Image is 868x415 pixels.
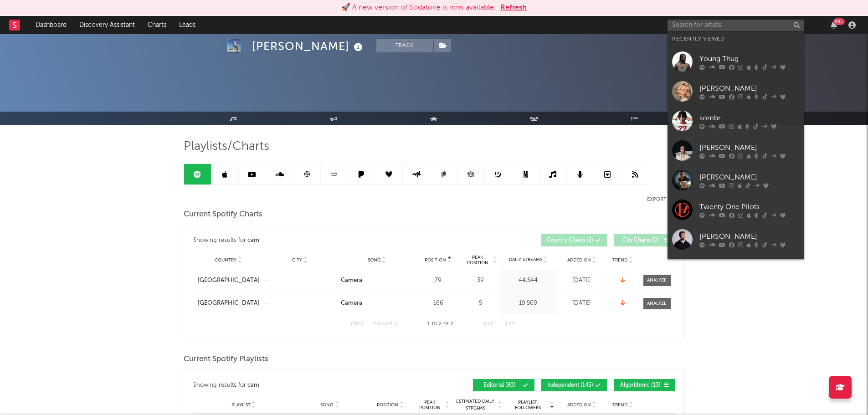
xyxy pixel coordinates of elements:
div: [PERSON_NAME] [252,39,365,54]
span: Playlists/Charts [184,141,269,152]
div: 1 2 2 [416,319,466,330]
div: 5 [463,299,498,308]
div: 🚀 A new version of Sodatone is now available. [341,2,496,13]
span: Trend [612,257,627,263]
a: Leads [173,16,202,34]
span: to [431,322,437,326]
div: Camera [341,276,362,285]
span: Independent ( 145 ) [547,383,593,388]
a: Discovery Assistant [73,16,141,34]
div: 166 [418,299,459,308]
button: 99+ [831,21,837,29]
button: Independent(145) [541,379,607,391]
span: Position [377,402,398,408]
div: cam [247,235,259,246]
a: Dashboard [29,16,73,34]
span: City Charts ( 0 ) [620,238,662,243]
div: [PERSON_NAME] [699,142,800,153]
button: First [351,322,364,327]
input: Search for artists [668,20,804,31]
a: Cardi B [668,254,804,284]
span: Position [425,257,446,263]
a: Camera [341,299,413,308]
span: Playlist Followers [507,400,549,410]
a: [PERSON_NAME] [668,77,804,106]
span: Current Spotify Playlists [184,354,268,365]
div: 44,544 [502,276,555,285]
div: Showing results for [193,234,434,246]
a: Camera [341,276,413,285]
div: [PERSON_NAME] [699,172,800,183]
span: Trend [612,402,627,408]
a: Young Thug [668,47,804,77]
div: [PERSON_NAME] [699,83,800,94]
span: Added On [567,402,591,408]
div: 39 [463,276,498,285]
span: Daily Streams [509,256,542,263]
span: Current Spotify Charts [184,209,262,220]
span: Country [215,257,236,263]
span: Peak Position [416,400,444,410]
button: Export CSV [647,197,685,202]
button: Country Charts(2) [541,234,607,246]
a: [PERSON_NAME] [668,165,804,195]
button: Last [506,322,518,327]
div: Camera [341,299,362,308]
div: Showing results for [193,379,434,391]
span: Editorial ( 80 ) [479,383,521,388]
div: Recently Viewed [672,34,800,45]
div: cam [247,380,259,391]
a: [PERSON_NAME] [668,136,804,165]
div: Young Thug [699,53,800,64]
a: Twenty One Pilots [668,195,804,225]
span: of [443,322,449,326]
span: Algorithmic ( 13 ) [620,383,662,388]
a: Charts [141,16,173,34]
span: Estimated Daily Streams [454,398,497,412]
button: Next [484,322,497,327]
a: [GEOGRAPHIC_DATA] [198,299,259,308]
div: [PERSON_NAME] [699,231,800,242]
span: Added On [567,257,591,263]
span: Playlist [231,402,251,408]
div: [DATE] [559,276,605,285]
button: Refresh [500,2,527,13]
a: [PERSON_NAME] [668,225,804,254]
button: Previous [373,322,397,327]
button: City Charts(0) [614,234,675,246]
div: 79 [418,276,459,285]
span: Peak Position [463,255,492,266]
span: City [292,257,302,263]
div: sombr [699,113,800,123]
span: Country Charts ( 2 ) [547,238,593,243]
span: Song [368,257,381,263]
span: Song [320,402,334,408]
button: Track [376,39,433,52]
a: [GEOGRAPHIC_DATA] [198,276,259,285]
div: [DATE] [559,299,605,308]
button: Algorithmic(13) [614,379,675,391]
div: 99 + [833,18,845,25]
div: 19,509 [502,299,555,308]
div: Twenty One Pilots [699,201,800,212]
a: sombr [668,106,804,136]
button: Editorial(80) [473,379,534,391]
